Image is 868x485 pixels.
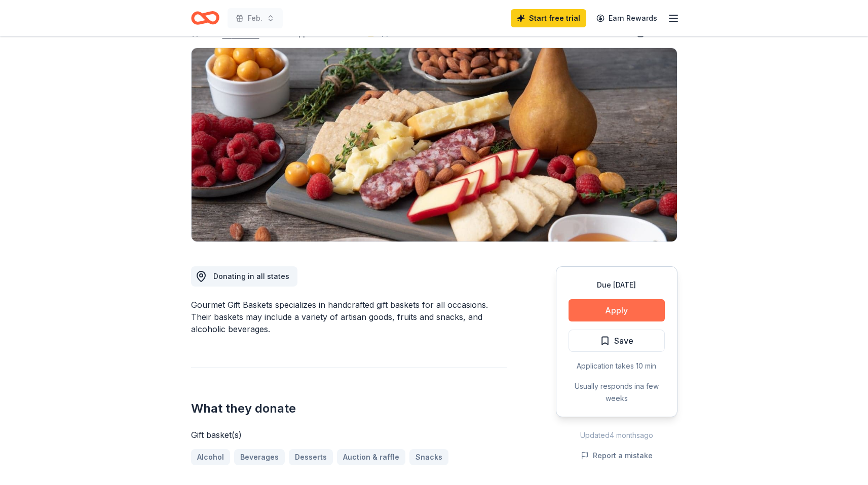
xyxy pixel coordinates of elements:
div: Gift basket(s) [191,429,507,441]
span: Feb. [248,12,262,24]
a: Home [191,6,219,30]
a: Beverages [234,449,285,465]
a: Desserts [289,449,333,465]
a: Earn Rewards [590,9,663,27]
div: Due [DATE] [569,279,665,291]
div: Application takes 10 min [569,360,665,372]
button: Feb. [228,8,283,28]
span: Save [614,334,633,347]
a: Snacks [409,449,448,465]
a: Start free trial [511,9,586,27]
h2: What they donate [191,400,507,417]
button: Report a mistake [581,450,653,462]
span: Donating in all states [213,272,289,280]
div: Usually responds in a few weeks [569,380,665,405]
button: Apply [569,299,665,321]
img: Image for Gourmet Gift Baskets [192,48,677,241]
a: Auction & raffle [337,449,405,465]
div: Gourmet Gift Baskets specializes in handcrafted gift baskets for all occasions. Their baskets may... [191,299,507,335]
a: Alcohol [191,449,230,465]
div: Updated 4 months ago [556,429,677,441]
span: • [216,29,219,37]
button: Save [569,330,665,352]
